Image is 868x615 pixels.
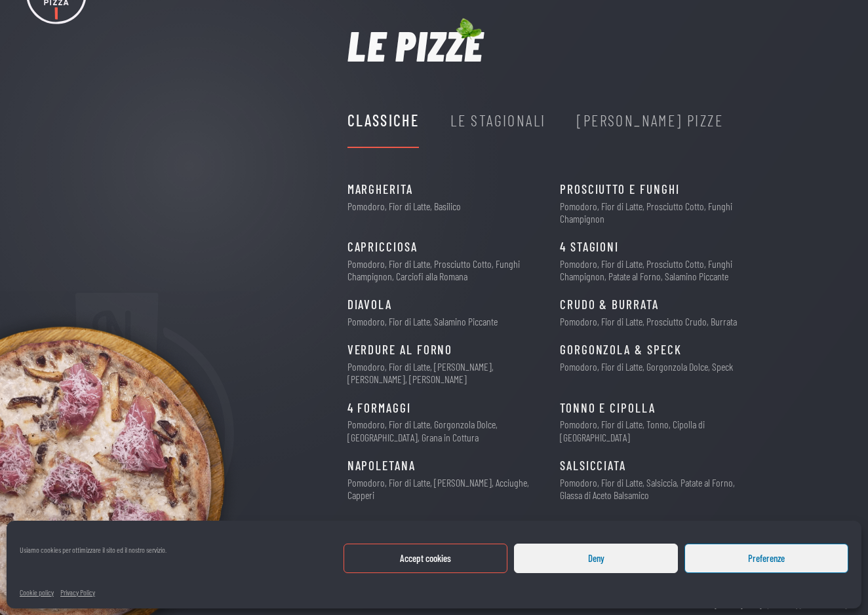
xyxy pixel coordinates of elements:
[560,200,755,225] p: Pomodoro, Fior di Latte, Prosciutto Cotto, Funghi Champignon
[347,360,543,385] p: Pomodoro, Fior di Latte, [PERSON_NAME], [PERSON_NAME], [PERSON_NAME]
[560,295,659,315] span: CRUDO & BURRATA
[560,398,656,419] span: Tonno e Cipolla
[450,108,545,133] div: Le Stagionali
[347,340,453,360] span: Verdure al Forno
[560,315,737,327] p: Pomodoro, Fior di Latte, Prosciutto Crudo, Burrata
[560,237,619,257] span: 4 Stagioni
[347,237,418,257] span: Capricciosa
[347,24,484,66] h1: Le pizze
[20,586,54,599] a: Cookie policy
[560,476,755,501] p: Pomodoro, Fior di Latte, Salsiccia, Patate al Forno, Glassa di Aceto Balsamico
[560,360,733,373] p: Pomodoro, Fior di Latte, Gorgonzola Dolce, Speck
[560,418,755,443] p: Pomodoro, Fior di Latte, Tonno, Cipolla di [GEOGRAPHIC_DATA]
[347,179,413,200] span: Margherita
[347,398,411,419] span: 4 Formaggi
[20,544,167,570] div: Usiamo cookies per ottimizzare il sito ed il nostro servizio.
[347,257,543,282] p: Pomodoro, Fior di Latte, Prosciutto Cotto, Funghi Champignon, Carciofi alla Romana
[577,108,723,133] div: [PERSON_NAME] Pizze
[347,295,392,315] span: Diavola
[347,418,543,443] p: Pomodoro, Fior di Latte, Gorgonzola Dolce, [GEOGRAPHIC_DATA], Grana in Cottura
[347,200,461,212] p: Pomodoro, Fior di Latte, Basilico
[347,315,498,327] p: Pomodoro, Fior di Latte, Salamino Piccante
[347,456,416,476] span: Napoletana
[560,179,679,200] span: Prosciutto e Funghi
[60,586,95,599] a: Privacy Policy
[560,257,755,282] p: Pomodoro, Fior di Latte, Prosciutto Cotto, Funghi Champignon, Patate al Forno, Salamino Piccante
[560,340,682,360] span: Gorgonzola & Speck
[344,544,507,573] button: Accept cookies
[347,108,420,133] div: Classiche
[514,544,678,573] button: Deny
[560,456,626,476] span: Salsicciata
[347,476,543,501] p: Pomodoro, Fior di Latte, [PERSON_NAME], Acciughe, Capperi
[684,544,848,573] button: Preferenze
